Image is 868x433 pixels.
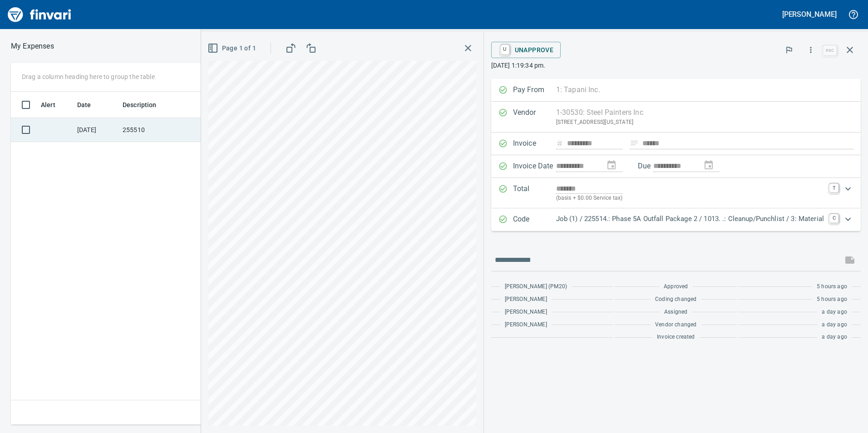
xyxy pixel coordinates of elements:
span: [PERSON_NAME] [505,295,547,304]
span: This records your message into the invoice and notifies anyone mentioned [839,249,861,271]
span: Page 1 of 1 [209,43,256,54]
button: UUnapprove [491,42,561,58]
span: [PERSON_NAME] [505,308,547,317]
span: Close invoice [821,39,861,61]
a: U [501,44,509,54]
span: Vendor changed [655,320,696,330]
span: [PERSON_NAME] (PM20) [505,282,567,291]
p: [DATE] 1:19:34 pm. [491,61,861,70]
p: Job (1) / 225514.: Phase 5A Outfall Package 2 / 1013. .: Cleanup/Punchlist / 3: Material [556,214,824,224]
td: 255510 [119,118,201,142]
p: My Expenses [11,41,54,52]
span: a day ago [822,308,847,317]
a: T [829,183,838,192]
span: 5 hours ago [817,282,847,291]
span: Alert [41,99,67,110]
div: Expand [491,208,861,231]
h5: [PERSON_NAME] [782,10,837,19]
button: Flag [779,40,799,60]
span: Coding changed [655,295,696,304]
span: Approved [664,282,688,291]
span: Invoice created [657,333,695,342]
span: Date [77,99,103,110]
button: More [801,40,821,60]
p: Total [513,183,556,203]
button: Page 1 of 1 [206,40,260,57]
a: C [829,214,838,223]
span: Assigned [664,308,687,317]
p: Drag a column heading here to group the table [22,72,155,81]
span: a day ago [822,333,847,342]
td: [DATE] [74,118,119,142]
img: Finvari [5,4,74,25]
p: Code [513,214,556,226]
a: esc [823,45,837,55]
div: Expand [491,178,861,208]
span: a day ago [822,320,847,330]
span: Description [123,99,157,110]
span: Alert [41,99,55,110]
nav: breadcrumb [11,41,54,52]
p: (basis + $0.00 Service tax) [556,194,824,203]
button: [PERSON_NAME] [780,7,839,21]
span: Date [77,99,91,110]
span: Unapprove [498,42,554,58]
span: Description [123,99,168,110]
span: [PERSON_NAME] [505,320,547,330]
span: 5 hours ago [817,295,847,304]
